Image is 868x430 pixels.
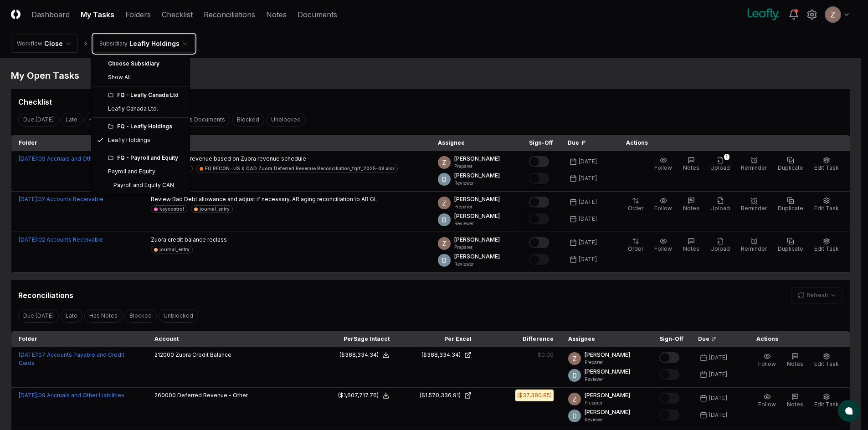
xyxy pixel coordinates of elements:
div: Leafly Canada Ltd. [108,105,158,113]
div: Payroll and Equity CAN [108,181,174,189]
div: FQ - Leafly Holdings [108,122,184,131]
div: FQ - Leafly Canada Ltd [108,91,184,99]
div: Choose Subsidiary [93,57,188,71]
div: FQ - Payroll and Equity [108,154,184,162]
div: Payroll and Equity [108,167,155,176]
span: Show All [108,73,131,81]
div: Leafly Holdings [108,136,150,144]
